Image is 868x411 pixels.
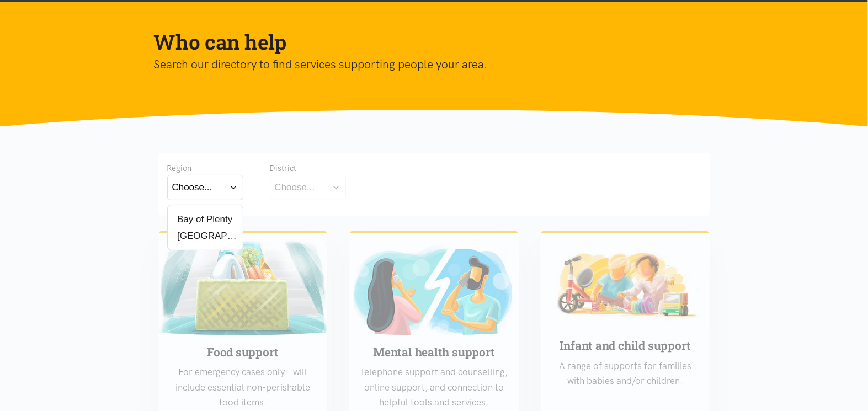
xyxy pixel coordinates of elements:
[275,180,315,195] div: Choose...
[172,180,212,195] div: Choose...
[167,162,243,175] div: Region
[172,229,238,243] label: [GEOGRAPHIC_DATA]
[154,55,697,74] p: Search our directory to find services supporting people your area.
[270,175,346,200] button: Choose...
[172,212,233,226] label: Bay of Plenty
[154,29,697,55] h1: Who can help
[167,175,243,200] button: Choose...
[270,162,346,175] div: District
